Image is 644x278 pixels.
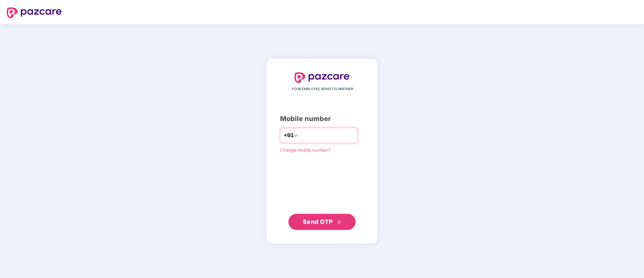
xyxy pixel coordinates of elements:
[280,114,364,124] div: Mobile number
[7,7,62,18] img: logo
[303,218,333,225] span: Send OTP
[294,72,350,83] img: logo
[288,214,356,230] button: Send OTPdouble-right
[284,131,294,140] span: +91
[280,147,331,153] a: Change mobile number?
[291,86,353,92] span: YOUR EMPLOYEE BENEFITS PARTNER
[294,133,298,137] span: down
[337,220,341,225] span: double-right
